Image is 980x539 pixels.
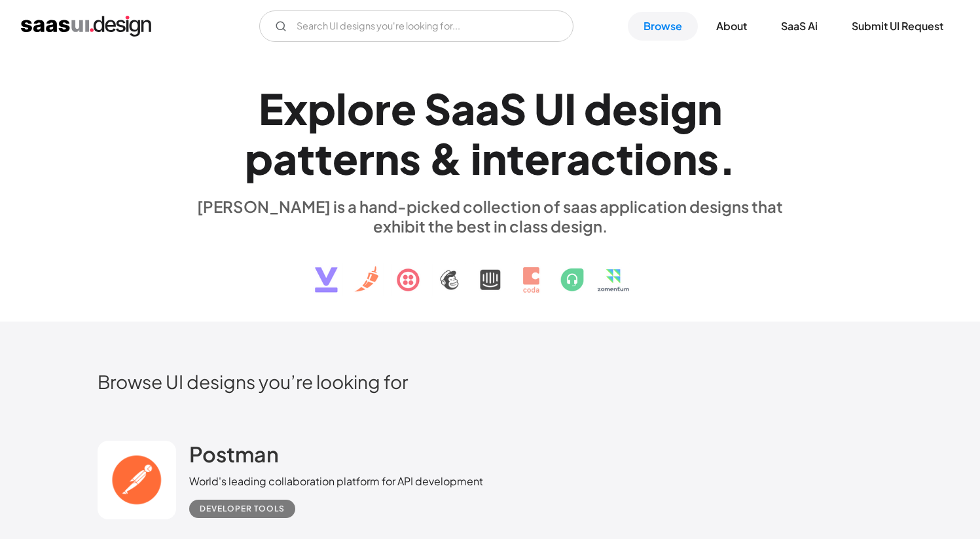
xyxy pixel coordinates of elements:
img: text, icon, saas logo [292,236,689,304]
div: i [471,133,482,183]
div: o [645,133,672,183]
div: S [499,83,526,134]
div: e [612,83,638,134]
form: Email Form [259,10,573,42]
div: e [524,133,550,183]
div: r [550,133,566,183]
div: i [659,83,670,134]
a: About [700,12,763,41]
div: E [259,83,283,134]
div: n [482,133,507,183]
a: Postman [189,441,279,474]
div: U [534,83,564,134]
div: t [315,133,333,183]
div: a [273,133,297,183]
div: r [374,83,391,134]
div: I [564,83,576,134]
input: Search UI designs you're looking for... [259,10,573,42]
div: i [634,133,645,183]
div: x [283,83,308,134]
a: Submit UI Request [836,12,959,41]
div: a [566,133,590,183]
a: SaaS Ai [765,12,833,41]
a: Browse [628,12,698,41]
h1: Explore SaaS UI design patterns & interactions. [189,83,791,184]
div: a [475,83,499,134]
div: n [672,133,697,183]
div: c [590,133,616,183]
div: t [616,133,634,183]
div: s [697,133,719,183]
div: [PERSON_NAME] is a hand-picked collection of saas application designs that exhibit the best in cl... [189,196,791,236]
div: t [297,133,315,183]
div: a [451,83,475,134]
div: d [584,83,612,134]
div: . [719,133,736,183]
div: S [424,83,451,134]
div: s [399,133,421,183]
h2: Postman [189,441,279,467]
div: l [336,83,347,134]
div: n [697,83,722,134]
div: Developer tools [200,501,285,517]
div: p [245,133,273,183]
a: home [21,16,151,37]
div: g [670,83,697,134]
div: e [333,133,358,183]
div: o [347,83,374,134]
div: & [429,133,463,183]
div: t [507,133,524,183]
div: n [374,133,399,183]
div: r [358,133,374,183]
div: p [308,83,336,134]
div: e [391,83,416,134]
h2: Browse UI designs you’re looking for [98,370,883,393]
div: s [638,83,659,134]
div: World's leading collaboration platform for API development [189,474,483,489]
